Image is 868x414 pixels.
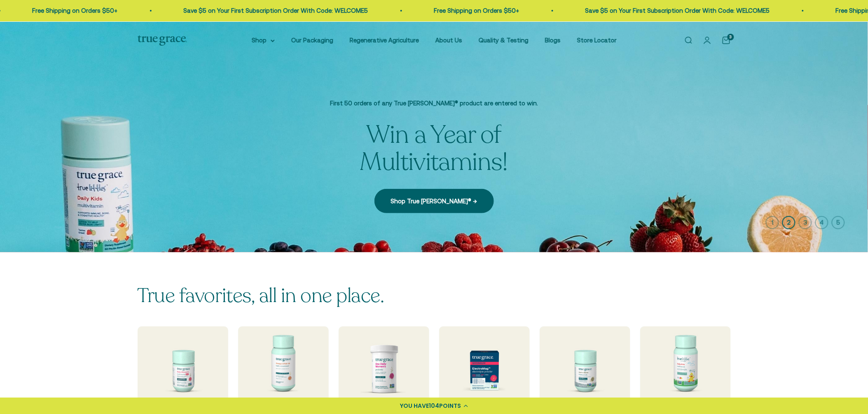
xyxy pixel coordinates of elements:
button: 3 [799,216,812,229]
a: Shop True [PERSON_NAME]® → [374,189,494,213]
button: 5 [832,216,845,229]
a: Quality & Testing [479,37,529,44]
a: Blogs [545,37,561,44]
p: Save $5 on Your First Subscription Order With Code: WELCOME5 [582,6,767,16]
button: 1 [766,216,779,229]
cart-count: 3 [728,34,734,40]
span: 104 [429,402,439,410]
a: Regenerative Agriculture [350,37,419,44]
split-lines: True favorites, all in one place. [138,282,384,309]
span: POINTS [439,402,461,410]
a: Free Shipping on Orders $50+ [29,7,115,14]
span: YOU HAVE [400,402,429,410]
a: Our Packaging [291,37,333,44]
a: Store Locator [577,37,617,44]
p: First 50 orders of any True [PERSON_NAME]® product are entered to win. [298,98,570,108]
a: About Us [435,37,462,44]
p: Save $5 on Your First Subscription Order With Code: WELCOME5 [180,6,365,16]
split-lines: Win a Year of Multivitamins! [360,118,508,179]
button: 4 [815,216,828,229]
a: Free Shipping on Orders $50+ [431,7,516,14]
button: 2 [782,216,795,229]
summary: Shop [252,35,275,45]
